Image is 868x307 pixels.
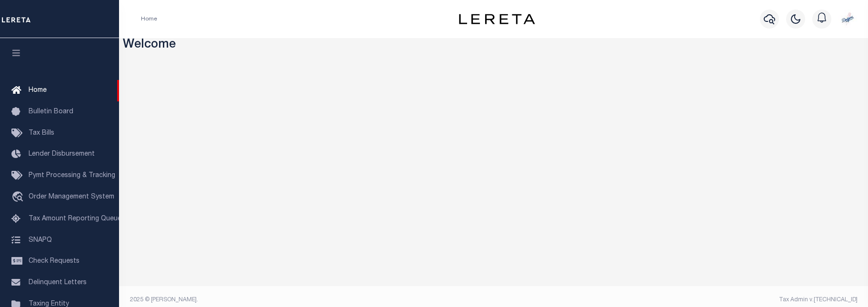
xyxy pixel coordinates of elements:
[29,237,52,243] span: SNAPQ
[501,296,858,304] div: Tax Admin v.[TECHNICAL_ID]
[123,296,494,304] div: 2025 © [PERSON_NAME].
[29,109,73,115] span: Bulletin Board
[29,279,87,286] span: Delinquent Letters
[29,172,115,179] span: Pymt Processing & Tracking
[29,130,54,137] span: Tax Bills
[123,38,865,53] h3: Welcome
[141,15,157,23] li: Home
[11,191,27,204] i: travel_explore
[29,216,121,222] span: Tax Amount Reporting Queue
[29,151,95,158] span: Lender Disbursement
[29,194,114,200] span: Order Management System
[29,87,47,94] span: Home
[459,14,535,24] img: logo-dark.svg
[29,258,80,265] span: Check Requests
